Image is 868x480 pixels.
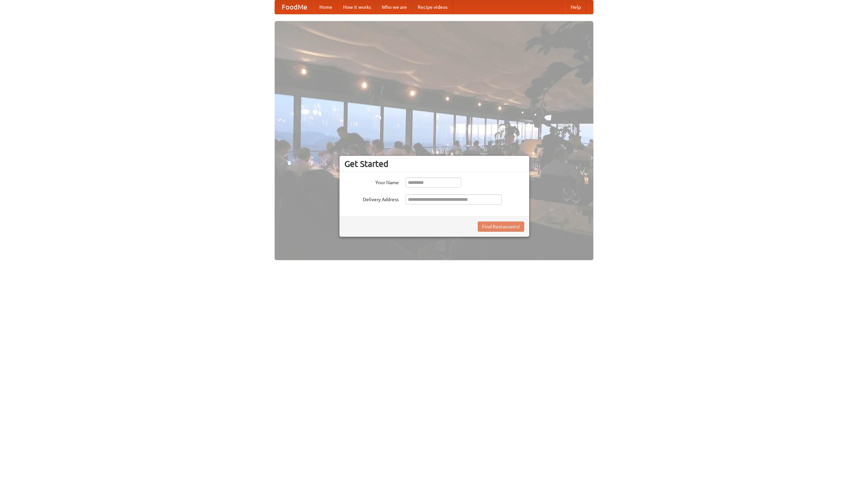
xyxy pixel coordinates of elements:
label: Delivery Address [344,194,399,203]
h3: Get Started [344,159,524,169]
a: Who we are [376,0,412,14]
a: Help [565,0,586,14]
a: FoodMe [275,0,314,14]
a: Recipe videos [412,0,453,14]
label: Your Name [344,177,399,186]
a: How it works [338,0,376,14]
button: Find Restaurants! [478,222,524,232]
a: Home [314,0,338,14]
